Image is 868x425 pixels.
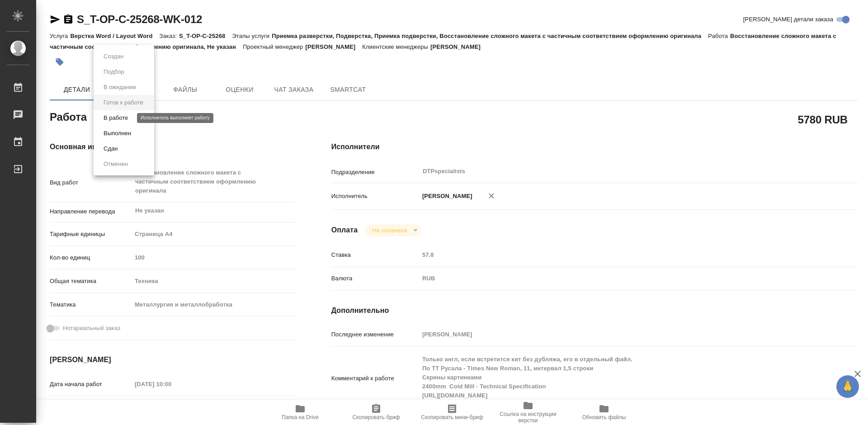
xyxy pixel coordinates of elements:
[101,82,139,92] button: В ожидании
[101,67,127,77] button: Подбор
[101,159,131,169] button: Отменен
[101,98,146,108] button: Готов к работе
[101,113,131,123] button: В работе
[101,52,126,61] button: Создан
[101,128,134,138] button: Выполнен
[101,144,120,154] button: Сдан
